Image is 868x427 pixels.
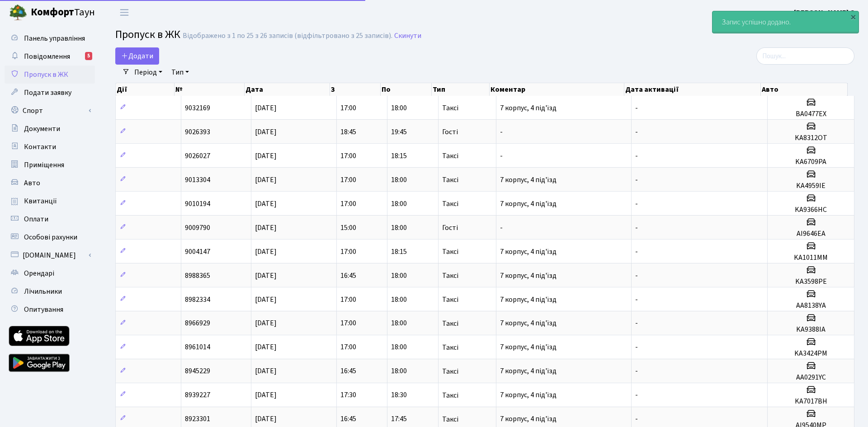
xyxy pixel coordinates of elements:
span: 17:00 [340,295,356,305]
span: 9009790 [185,223,210,233]
th: Коментар [490,83,625,96]
span: 17:00 [340,247,356,257]
span: Таксі [442,344,458,351]
a: Період [131,65,166,80]
span: Таксі [442,368,458,375]
span: [DATE] [255,247,277,257]
h5: KA3598PE [771,277,850,286]
span: 7 корпус, 4 під'їзд [500,271,557,281]
span: - [635,247,638,257]
span: 8939227 [185,390,210,400]
span: Таун [31,5,95,20]
span: 15:00 [340,223,356,233]
span: Таксі [442,176,458,183]
span: 17:00 [340,151,356,161]
span: 7 корпус, 4 під'їзд [500,319,557,328]
a: Квитанції [5,192,95,210]
a: Панель управління [5,29,95,47]
span: 9004147 [185,247,210,257]
span: 18:30 [391,390,407,400]
th: По [381,83,432,96]
span: Пропуск в ЖК [24,70,68,80]
span: [DATE] [255,175,277,185]
span: 7 корпус, 4 під'їзд [500,103,557,113]
span: 17:00 [340,103,356,113]
h5: KA4959IE [771,182,850,190]
a: Оплати [5,210,95,228]
span: - [635,103,638,113]
span: [DATE] [255,366,277,376]
a: Тип [168,65,193,80]
span: Таксі [442,200,458,207]
span: - [500,127,503,137]
span: - [635,366,638,376]
th: Дії [116,83,175,96]
th: № [175,83,245,96]
a: Орендарі [5,264,95,282]
span: Лічильники [24,286,62,296]
span: [DATE] [255,271,277,281]
span: 7 корпус, 4 під'їзд [500,199,557,209]
h5: KA1011MM [771,253,850,262]
span: 8982334 [185,295,210,305]
span: 9026027 [185,151,210,161]
span: Авто [24,178,40,188]
a: Приміщення [5,156,95,174]
span: [DATE] [255,414,277,424]
th: Авто [761,83,848,96]
span: Особові рахунки [24,232,77,242]
a: Опитування [5,300,95,319]
span: - [500,151,503,161]
span: Пропуск в ЖК [115,27,180,42]
a: Авто [5,174,95,192]
span: Панель управління [24,33,85,43]
span: 16:45 [340,414,356,424]
span: 9013304 [185,175,210,185]
h5: KA9366HC [771,206,850,214]
span: 8923301 [185,414,210,424]
span: Таксі [442,416,458,423]
span: 18:00 [391,175,407,185]
h5: AI9646EA [771,230,850,238]
span: 16:45 [340,366,356,376]
span: [DATE] [255,319,277,328]
span: Опитування [24,305,63,314]
span: 18:00 [391,199,407,209]
span: 17:45 [391,414,407,424]
th: Дата [245,83,330,96]
span: [DATE] [255,295,277,305]
span: 18:00 [391,366,407,376]
a: [DOMAIN_NAME] [5,246,95,264]
span: Таксі [442,392,458,399]
span: 18:00 [391,319,407,328]
div: 5 [85,52,92,60]
span: 8945229 [185,366,210,376]
h5: AA8138YA [771,301,850,310]
span: Повідомлення [24,52,70,61]
input: Пошук... [756,47,854,65]
span: Таксі [442,248,458,255]
span: 17:00 [340,319,356,328]
span: - [635,199,638,209]
span: - [635,151,638,161]
a: Контакти [5,138,95,156]
span: 18:00 [391,103,407,113]
span: 8961014 [185,343,210,352]
span: Таксі [442,296,458,303]
span: 8966929 [185,319,210,328]
span: 18:00 [391,343,407,352]
button: Переключити навігацію [113,5,136,20]
span: 7 корпус, 4 під'їзд [500,175,557,185]
span: - [635,295,638,305]
span: 9032169 [185,103,210,113]
span: [DATE] [255,390,277,400]
span: - [500,223,503,233]
div: Запис успішно додано. [712,11,859,33]
span: - [635,414,638,424]
th: Дата активації [624,83,761,96]
span: 18:00 [391,223,407,233]
span: 9026393 [185,127,210,137]
span: 9010194 [185,199,210,209]
span: 17:30 [340,390,356,400]
span: - [635,223,638,233]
